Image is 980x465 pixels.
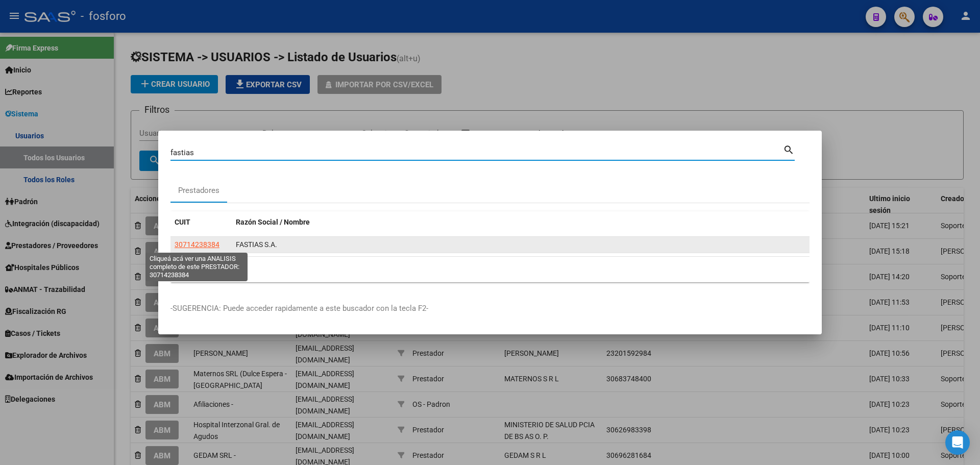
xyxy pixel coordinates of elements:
span: Razón Social / Nombre [236,218,310,226]
div: Prestadores [178,185,219,197]
span: CUIT [175,218,190,226]
datatable-header-cell: CUIT [170,211,232,233]
div: 1 total [170,257,810,282]
span: 30714238384 [175,240,219,249]
mat-icon: search [783,143,795,155]
div: FASTIAS S.A. [236,239,805,251]
div: Open Intercom Messenger [945,430,970,455]
p: -SUGERENCIA: Puede acceder rapidamente a este buscador con la tecla F2- [170,303,810,314]
datatable-header-cell: Razón Social / Nombre [232,211,810,233]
